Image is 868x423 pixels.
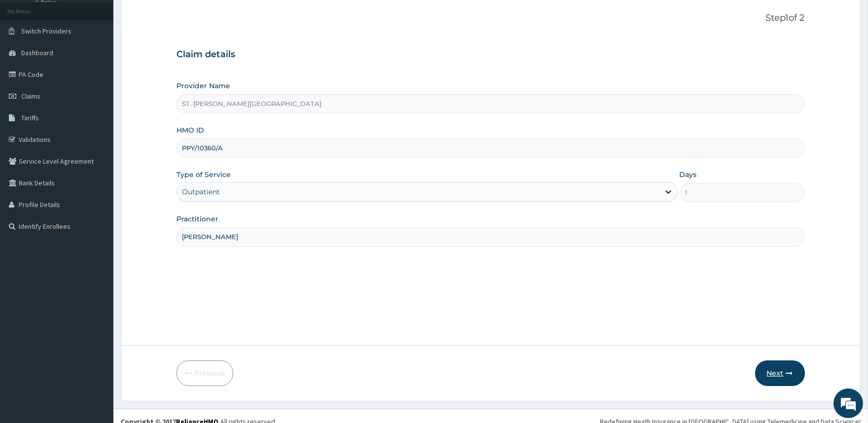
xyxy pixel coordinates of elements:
[21,92,40,101] span: Claims
[176,139,804,158] input: Enter HMO ID
[176,125,204,135] label: HMO ID
[57,124,136,224] span: We're online!
[18,49,40,74] img: d_794563401_company_1708531726252_794563401
[755,360,805,386] button: Next
[176,81,230,91] label: Provider Name
[680,170,697,179] label: Days
[21,113,39,122] span: Tariffs
[176,170,231,179] label: Type of Service
[176,360,233,386] button: Previous
[176,214,218,224] label: Practitioner
[182,187,220,197] div: Outpatient
[21,48,53,57] span: Dashboard
[5,269,188,304] textarea: Type your message and hit 'Enter'
[176,227,804,247] input: Enter Name
[51,55,166,68] div: Chat with us now
[162,5,185,29] div: Minimize live chat window
[21,27,71,35] span: Switch Providers
[176,13,804,24] p: Step 1 of 2
[176,49,804,60] h3: Claim details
